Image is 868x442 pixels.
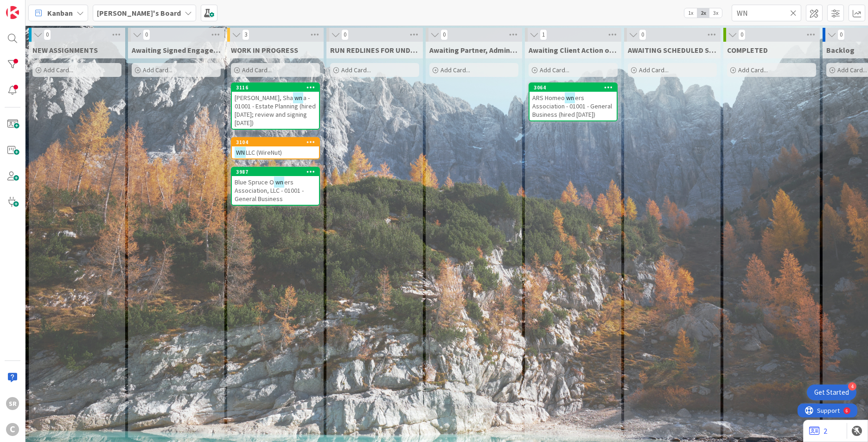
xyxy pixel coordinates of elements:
[6,423,19,436] div: C
[826,45,855,55] span: Backlog
[242,66,272,74] span: Add Card...
[440,29,448,40] span: 0
[807,385,856,400] div: Open Get Started checklist, remaining modules: 4
[440,66,470,74] span: Add Card...
[231,137,320,159] a: 3104WNLLC (WireNut)
[530,83,617,92] div: 3064
[242,29,249,40] span: 3
[231,82,320,130] a: 3116[PERSON_NAME], Shawna - 01001 - Estate Planning (hired [DATE]; review and signing [DATE])
[132,45,221,55] span: Awaiting Signed Engagement Letter
[532,94,565,102] span: ARS Homeo
[684,8,697,18] span: 1x
[529,82,618,121] a: 3064ARS Homeowners Association - 01001 - General Business (hired [DATE])
[540,66,569,74] span: Add Card...
[235,178,274,186] span: Blue Spruce O
[231,45,298,55] span: WORK IN PROGRESS
[809,425,827,436] a: 2
[530,83,617,120] div: 3064ARS Homeowners Association - 01001 - General Business (hired [DATE])
[235,94,293,102] span: [PERSON_NAME], Sha
[330,45,419,55] span: RUN REDLINES FOR UNDERSTANDING
[97,8,181,18] b: [PERSON_NAME]'s Board
[639,29,646,40] span: 0
[231,167,320,206] a: 3987Blue Spruce Owners Association, LLC - 01001 - General Business
[232,168,319,176] div: 3987
[236,84,319,91] div: 3116
[235,178,304,203] span: ers Association, LLC - 01001 - General Business
[837,29,845,40] span: 0
[143,29,150,40] span: 0
[727,45,768,55] span: COMPLETED
[738,66,768,74] span: Add Card...
[236,139,319,145] div: 3104
[232,83,319,92] div: 3116
[19,1,42,13] span: Support
[6,397,19,410] div: SR
[848,382,856,391] div: 4
[48,4,51,11] div: 6
[44,66,73,74] span: Add Card...
[6,6,19,19] img: Visit kanbanzone.com
[232,168,319,205] div: 3987Blue Spruce Owners Association, LLC - 01001 - General Business
[32,45,98,55] span: NEW ASSIGNMENTS
[235,147,246,158] mark: WN
[44,29,51,40] span: 0
[232,138,319,158] div: 3104WNLLC (WireNut)
[232,138,319,146] div: 3104
[697,8,709,18] span: 2x
[814,388,849,397] div: Get Started
[732,5,801,21] input: Quick Filter...
[709,8,722,18] span: 3x
[529,45,618,55] span: Awaiting Client Action or Feedback or Action from a Third Party
[235,94,316,127] span: a - 01001 - Estate Planning (hired [DATE]; review and signing [DATE])
[232,83,319,129] div: 3116[PERSON_NAME], Shawna - 01001 - Estate Planning (hired [DATE]; review and signing [DATE])
[246,148,282,157] span: LLC (WireNut)
[429,45,518,55] span: Awaiting Partner, Admin, Off Mgr Feedback
[639,66,669,74] span: Add Card...
[565,92,575,103] mark: wn
[47,7,73,19] span: Kanban
[143,66,172,74] span: Add Card...
[341,66,371,74] span: Add Card...
[628,45,717,55] span: AWAITING SCHEDULED SIGNING MEETING
[540,29,547,40] span: 1
[532,94,612,119] span: ers Association - 01001 - General Business (hired [DATE])
[738,29,746,40] span: 0
[534,84,617,91] div: 3064
[341,29,349,40] span: 0
[236,169,319,175] div: 3987
[293,92,303,103] mark: wn
[837,66,867,74] span: Add Card...
[274,177,284,187] mark: wn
